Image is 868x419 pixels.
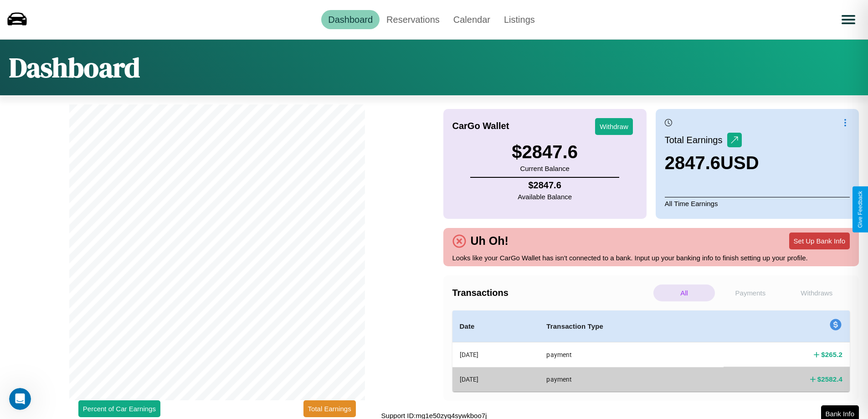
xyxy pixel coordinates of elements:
[719,285,781,301] p: Payments
[497,10,542,29] a: Listings
[380,10,447,29] a: Reservations
[539,342,724,367] th: payment
[539,367,724,391] th: payment
[518,180,572,191] h4: $ 2847.6
[665,132,727,148] p: Total Earnings
[321,10,380,29] a: Dashboard
[452,310,850,392] table: simple table
[789,233,850,249] button: Set Up Bank Info
[786,285,847,301] p: Withdraws
[836,7,861,32] button: Open menu
[9,49,140,86] h1: Dashboard
[665,153,759,173] h3: 2847.6 USD
[460,321,532,332] h4: Date
[9,388,31,410] iframe: Intercom live chat
[447,10,497,29] a: Calendar
[452,367,539,391] th: [DATE]
[518,191,572,203] p: Available Balance
[452,288,651,298] h4: Transactions
[512,162,578,175] p: Current Balance
[821,350,842,359] h4: $ 265.2
[512,142,578,162] h3: $ 2847.6
[653,285,715,301] p: All
[546,321,716,332] h4: Transaction Type
[452,342,539,367] th: [DATE]
[466,234,513,248] h4: Uh Oh!
[303,400,356,417] button: Total Earnings
[452,121,509,131] h4: CarGo Wallet
[665,197,850,210] p: All Time Earnings
[817,374,842,384] h4: $ 2582.4
[78,400,160,417] button: Percent of Car Earnings
[595,118,633,135] button: Withdraw
[452,252,850,264] p: Looks like your CarGo Wallet has isn't connected to a bank. Input up your banking info to finish ...
[857,191,863,228] div: Give Feedback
